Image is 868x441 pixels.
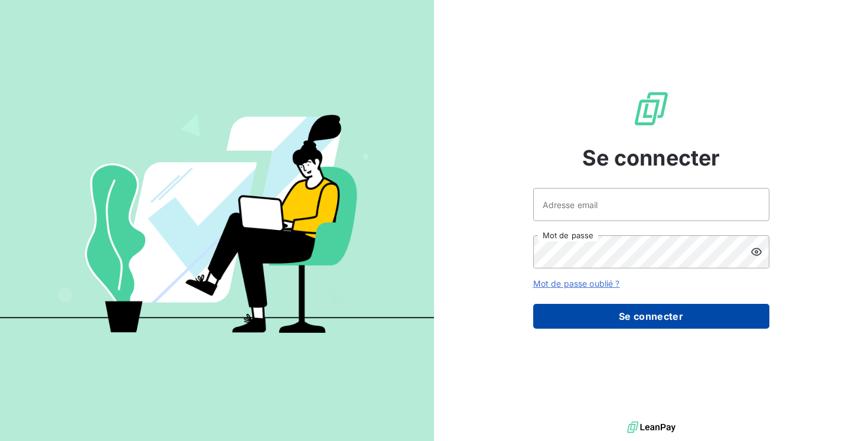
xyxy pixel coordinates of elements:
img: logo [627,419,676,436]
span: Se connecter [582,142,720,174]
button: Se connecter [533,304,769,329]
img: Logo LeanPay [632,90,670,128]
a: Mot de passe oublié ? [533,278,620,288]
input: placeholder [533,188,769,221]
